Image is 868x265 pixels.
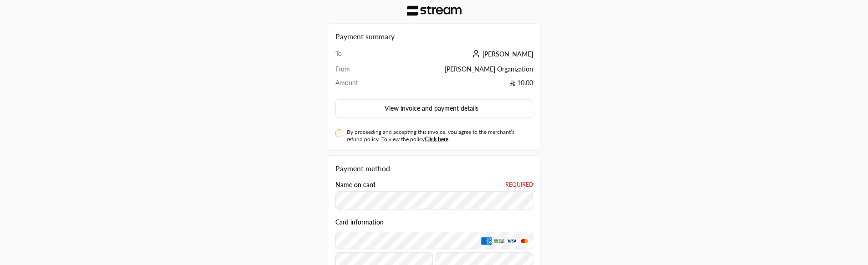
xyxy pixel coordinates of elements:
input: Credit Card [335,232,533,249]
img: MADA [493,237,504,245]
div: Payment method [335,163,533,174]
a: Click here [425,136,448,143]
a: [PERSON_NAME] [470,50,533,58]
span: Required [505,181,533,189]
img: Visa [506,237,517,245]
label: Name on card [335,181,375,189]
span: [PERSON_NAME] [483,50,533,58]
legend: Card information [335,219,384,226]
img: Company Logo [407,5,462,16]
td: Amount [335,78,376,92]
div: Name on card [335,181,533,210]
label: By proceeding and accepting this invoice, you agree to the merchant’s refund policy. To view the ... [347,128,529,143]
td: 10.00 [375,78,533,92]
td: From [335,65,376,78]
button: View invoice and payment details [335,99,533,118]
img: AMEX [481,237,492,245]
img: MasterCard [519,237,530,245]
td: [PERSON_NAME] Organization [375,65,533,78]
h2: Payment summary [335,31,533,42]
td: To [335,49,376,64]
